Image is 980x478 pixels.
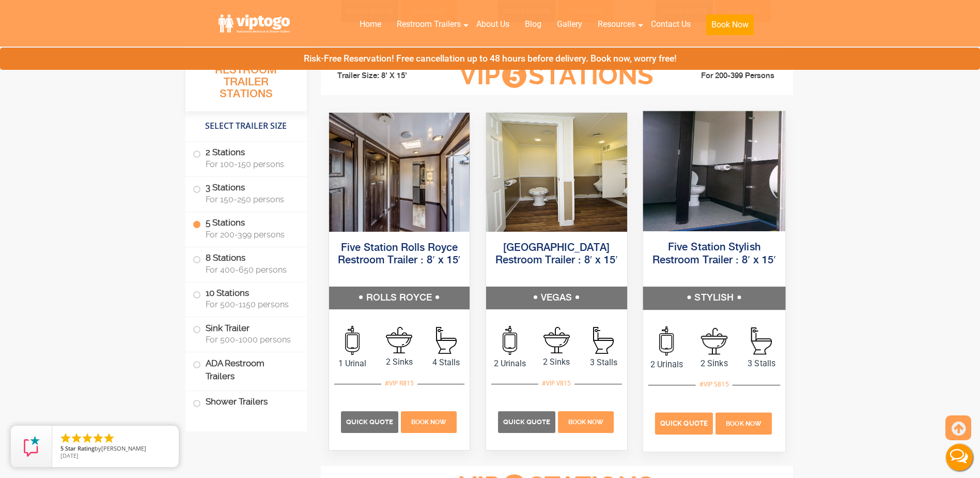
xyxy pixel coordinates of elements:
li:  [81,432,94,444]
button: Live Chat [939,437,980,478]
span: Quick Quote [346,418,393,426]
span: For 500-1150 persons [206,300,294,309]
a: Book Now [399,416,458,426]
a: Resources [590,13,643,36]
a: Restroom Trailers [389,13,469,36]
img: an icon of urinal [503,326,517,355]
span: Book Now [726,420,761,427]
label: 10 Stations [193,282,300,315]
a: [GEOGRAPHIC_DATA] Restroom Trailer : 8′ x 15′ [495,243,618,266]
img: an icon of sink [701,327,727,354]
a: Gallery [549,13,590,36]
h4: Select Trailer Size [185,116,307,136]
h5: ROLLS ROYCE [329,287,470,309]
label: 5 Stations [193,212,300,244]
img: an icon of stall [593,327,614,354]
span: 5 [502,64,526,88]
button: Book Now [706,14,754,35]
span: [PERSON_NAME] [101,444,146,452]
a: Blog [517,13,549,36]
span: For 100-150 persons [206,159,294,169]
label: ADA Restroom Trailers [193,352,300,387]
span: 2 Sinks [690,357,738,369]
li: For 200-399 Persons [670,70,786,82]
li:  [103,432,115,444]
a: Quick Quote [498,416,557,426]
span: 5 [60,444,64,452]
img: an icon of stall [751,327,772,354]
img: an icon of urinal [659,326,674,355]
span: [DATE] [60,452,79,459]
a: Home [352,13,389,36]
span: 3 Stalls [738,357,785,369]
img: Full view of five station restroom trailer with two separate doors for men and women [329,113,470,232]
li: Trailer Size: 8' X 15' [328,61,444,92]
label: Shower Trailers [193,391,300,413]
label: 2 Stations [193,142,300,174]
li:  [92,432,104,444]
li:  [59,432,72,444]
span: 2 Urinals [486,357,533,370]
div: #VIP V815 [538,377,574,390]
li:  [70,432,83,444]
div: #VIP R815 [381,377,417,390]
h5: VEGAS [486,287,627,309]
img: an icon of stall [436,327,457,354]
h3: VIP Stations [443,62,670,90]
span: Star Rating [65,444,95,452]
span: 2 Sinks [376,356,423,368]
div: #VIP S815 [696,377,733,391]
h5: STYLISH [643,287,785,309]
img: Review Rating [21,436,42,457]
a: Quick Quote [655,417,714,427]
a: Book Now [714,417,773,427]
a: Five Station Rolls Royce Restroom Trailer : 8′ x 15′ [338,243,460,266]
span: Book Now [411,419,446,426]
span: 4 Stalls [423,356,470,369]
span: For 500-1000 persons [206,335,294,345]
span: Book Now [568,419,603,426]
a: About Us [469,13,517,36]
span: 3 Stalls [580,356,627,369]
span: 1 Urinal [329,357,376,370]
img: Full view of five station restroom trailer with two separate doors for men and women [643,111,785,231]
a: Quick Quote [341,416,400,426]
img: an icon of sink [543,327,570,353]
label: 8 Stations [193,247,300,279]
label: 3 Stations [193,177,300,209]
span: 2 Sinks [533,356,580,368]
span: For 150-250 persons [206,195,294,204]
img: an icon of sink [386,327,412,353]
span: by [60,445,170,453]
img: an icon of urinal [345,326,360,355]
span: For 200-399 persons [206,230,294,240]
span: For 400-650 persons [206,265,294,275]
h3: All Portable Restroom Trailer Stations [185,49,307,111]
a: Five Station Stylish Restroom Trailer : 8′ x 15′ [652,242,776,265]
span: Quick Quote [660,419,708,427]
a: Book Now [698,13,761,41]
img: Full view of five station restroom trailer with two separate doors for men and women [486,113,627,232]
a: Book Now [557,416,615,426]
span: 2 Urinals [643,358,690,370]
a: Contact Us [643,13,698,36]
label: Sink Trailer [193,317,300,349]
span: Quick Quote [503,418,550,426]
